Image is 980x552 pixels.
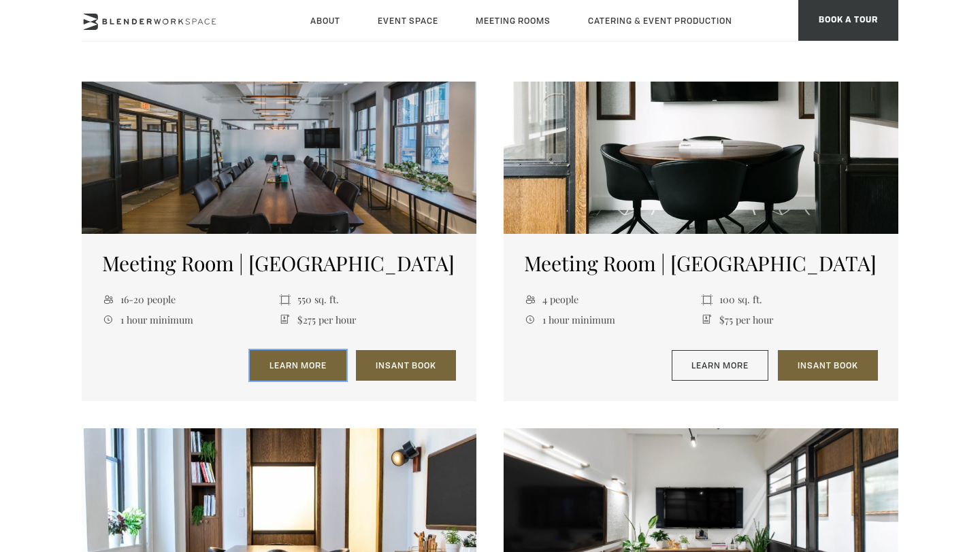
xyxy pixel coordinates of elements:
[279,290,456,309] li: 550 sq. ft.
[102,309,279,329] li: 1 hour minimum
[524,309,701,329] li: 1 hour minimum
[250,350,346,381] a: Learn More
[524,290,701,309] li: 4 people
[102,251,456,275] h5: Meeting Room | [GEOGRAPHIC_DATA]
[672,350,768,381] a: Learn More
[279,309,456,329] li: $275 per hour
[701,290,878,309] li: 100 sq. ft.
[778,350,878,381] a: Insant Book
[356,350,456,381] a: Insant Book
[102,290,279,309] li: 16-20 people
[524,251,878,275] h5: Meeting Room | [GEOGRAPHIC_DATA]
[701,309,878,329] li: $75 per hour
